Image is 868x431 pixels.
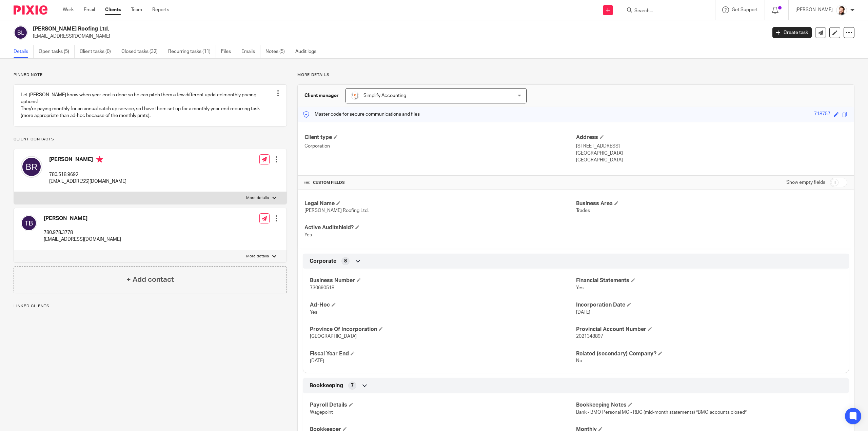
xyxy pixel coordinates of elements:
span: Simplify Accounting [363,93,406,98]
h4: Business Number [310,277,576,284]
h4: Payroll Details [310,401,576,409]
a: Client tasks (0) [80,45,116,58]
img: svg%3E [14,25,28,40]
p: [GEOGRAPHIC_DATA] [576,157,847,163]
h4: [PERSON_NAME] [49,156,126,164]
h4: Bookkeeping Notes [576,401,842,409]
p: [EMAIL_ADDRESS][DOMAIN_NAME] [49,178,126,185]
span: Bank - BMO Personal MC - RBC (mid-month statements) *BMO accounts closed* [576,410,747,415]
h4: Provincial Account Number [576,326,842,333]
a: Email [84,6,95,13]
p: Corporation [304,143,576,150]
span: 8 [344,258,347,265]
p: [EMAIL_ADDRESS][DOMAIN_NAME] [33,33,762,40]
h4: Active Auditshield? [304,224,576,231]
a: Create task [772,27,812,38]
h4: Client type [304,134,576,141]
a: Team [131,6,142,13]
a: Notes (5) [265,45,290,58]
h2: [PERSON_NAME] Roofing Ltd. [33,25,616,33]
span: No [576,358,582,363]
i: Primary [96,156,103,163]
img: svg%3E [21,156,42,178]
p: Pinned note [14,72,287,78]
span: Yes [576,286,584,290]
span: 730690518 [310,286,334,290]
p: Client contacts [14,137,287,142]
h4: Business Area [576,200,847,207]
h4: Fiscal Year End [310,350,576,357]
a: Recurring tasks (11) [168,45,216,58]
span: Get Support [732,7,758,12]
span: Bookkeeping [310,382,343,389]
h4: Related (secondary) Company? [576,350,842,357]
a: Audit logs [295,45,321,58]
h4: Incorporation Date [576,301,842,309]
p: 780.518.9692 [49,171,126,178]
span: [DATE] [576,310,590,315]
a: Work [63,6,74,13]
p: [PERSON_NAME] [795,6,833,13]
p: [GEOGRAPHIC_DATA] [576,150,847,157]
p: [STREET_ADDRESS] [576,143,847,150]
span: Yes [310,310,317,315]
p: 780.978.3778 [44,229,121,236]
a: Emails [241,45,260,58]
span: Corporate [310,258,336,265]
p: Master code for secure communications and files [303,111,420,118]
h4: Ad-Hoc [310,301,576,309]
input: Search [634,8,695,14]
img: Jayde%20Headshot.jpg [836,5,847,16]
span: 2021348897 [576,334,603,339]
h4: + Add contact [126,274,174,285]
h4: Province Of Incorporation [310,326,576,333]
a: Clients [105,6,121,13]
p: Linked clients [14,303,287,309]
img: Pixie [14,5,47,15]
label: Show empty fields [786,179,825,186]
span: Wagepoint [310,410,333,415]
a: Files [221,45,236,58]
h4: Legal Name [304,200,576,207]
span: [GEOGRAPHIC_DATA] [310,334,357,339]
h3: Client manager [304,92,339,99]
a: Open tasks (5) [39,45,75,58]
span: Yes [304,233,312,237]
p: More details [246,254,269,259]
h4: Address [576,134,847,141]
p: More details [246,195,269,201]
div: 718757 [814,111,830,118]
span: 7 [351,382,354,389]
h4: [PERSON_NAME] [44,215,121,222]
p: More details [297,72,854,78]
img: Screenshot%202023-11-29%20141159.png [351,92,359,100]
a: Reports [152,6,169,13]
a: Closed tasks (32) [121,45,163,58]
h4: CUSTOM FIELDS [304,180,576,185]
img: svg%3E [21,215,37,231]
span: [DATE] [310,358,324,363]
span: [PERSON_NAME] Roofing Ltd. [304,208,369,213]
a: Details [14,45,34,58]
h4: Financial Statements [576,277,842,284]
span: Trades [576,208,590,213]
p: [EMAIL_ADDRESS][DOMAIN_NAME] [44,236,121,243]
